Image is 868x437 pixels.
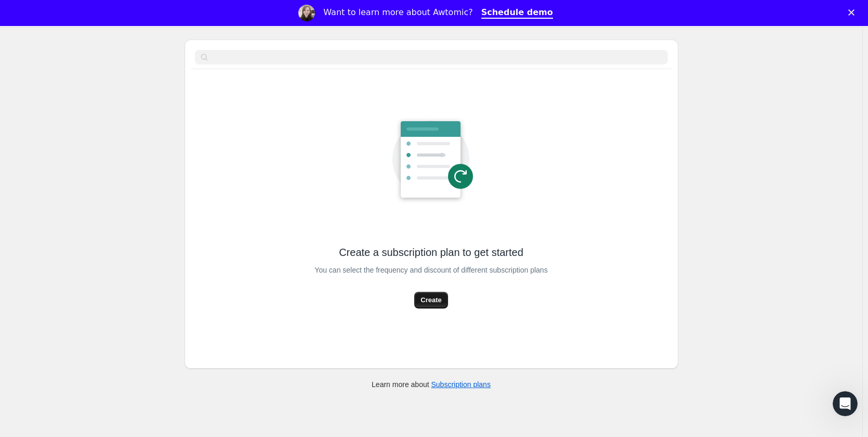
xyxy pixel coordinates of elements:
span: You can select the frequency and discount of different subscription plans [314,263,547,277]
a: Subscription plans [431,380,491,389]
a: Schedule demo [481,7,553,19]
button: Create [414,292,448,309]
img: Profile image for Emily [298,5,315,21]
span: Create [420,295,441,305]
span: Create a subscription plan to get started [339,245,523,260]
p: Learn more about [372,379,491,390]
iframe: Intercom live chat [833,391,858,416]
div: Close [848,9,859,16]
div: Want to learn more about Awtomic? [323,7,472,18]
